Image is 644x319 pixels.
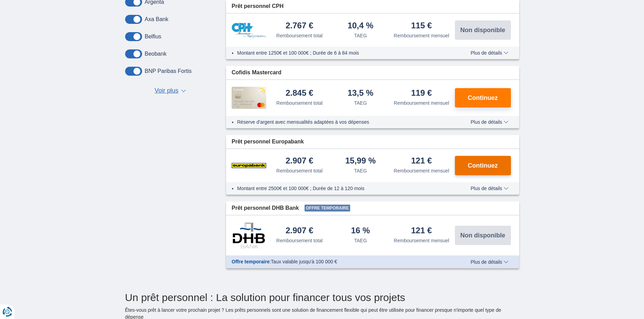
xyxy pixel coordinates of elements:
[145,51,167,57] label: Beobank
[145,34,161,40] label: Belfius
[286,89,313,98] div: 2.845 €
[465,50,513,56] button: Plus de détails
[455,226,511,245] button: Non disponible
[470,186,508,191] span: Plus de détails
[455,156,511,175] button: Continuez
[155,86,178,95] span: Voir plus
[354,167,367,174] div: TAEG
[465,186,513,191] button: Plus de détails
[232,157,266,174] img: pret personnel Europabank
[470,50,508,55] span: Plus de détails
[232,204,299,212] span: Prêt personnel DHB Bank
[286,21,313,31] div: 2.767 €
[276,237,323,244] div: Remboursement total
[305,205,350,212] span: Offre temporaire
[286,226,313,236] div: 2.907 €
[286,157,313,166] div: 2.907 €
[232,138,304,146] span: Prêt personnel Europabank
[411,157,432,166] div: 121 €
[468,95,498,101] span: Continuez
[455,88,511,107] button: Continuez
[354,237,367,244] div: TAEG
[465,119,513,125] button: Plus de détails
[468,162,498,169] span: Continuez
[226,258,456,265] div: :
[276,32,323,39] div: Remboursement total
[152,86,188,96] button: Voir plus ▼
[354,32,367,39] div: TAEG
[276,100,323,106] div: Remboursement total
[354,100,367,106] div: TAEG
[460,27,505,33] span: Non disponible
[232,69,281,77] span: Cofidis Mastercard
[470,120,508,124] span: Plus de détails
[460,232,505,238] span: Non disponible
[351,226,370,236] div: 16 %
[455,20,511,40] button: Non disponible
[181,90,186,92] span: ▼
[394,32,449,39] div: Remboursement mensuel
[276,167,323,174] div: Remboursement total
[271,259,337,264] span: Taux valable jusqu'à 100 000 €
[411,21,432,31] div: 115 €
[145,16,168,22] label: Axa Bank
[232,23,266,38] img: pret personnel CPH Banque
[347,21,373,31] div: 10,4 %
[394,237,449,244] div: Remboursement mensuel
[232,87,266,109] img: pret personnel Cofidis CC
[237,119,450,125] li: Réserve d'argent avec mensualités adaptées à vos dépenses
[125,292,519,303] h2: Un prêt personnel : La solution pour financer tous vos projets
[394,100,449,106] div: Remboursement mensuel
[237,185,450,192] li: Montant entre 2500€ et 100 000€ ; Durée de 12 à 120 mois
[232,222,266,248] img: pret personnel DHB Bank
[345,157,376,166] div: 15,99 %
[232,2,283,10] span: Prêt personnel CPH
[394,167,449,174] div: Remboursement mensuel
[411,89,432,98] div: 119 €
[411,226,432,236] div: 121 €
[465,259,513,265] button: Plus de détails
[347,89,373,98] div: 13,5 %
[237,49,450,56] li: Montant entre 1250€ et 100 000€ ; Durée de 6 à 84 mois
[232,259,270,264] span: Offre temporaire
[145,68,192,74] label: BNP Paribas Fortis
[470,260,508,264] span: Plus de détails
